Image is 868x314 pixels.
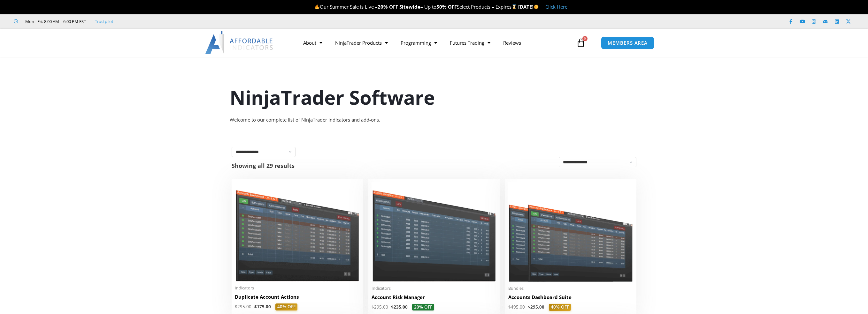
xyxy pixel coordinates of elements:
[232,163,295,168] p: Showing all 29 results
[254,304,257,310] span: $
[534,4,539,9] img: 🌞
[394,35,443,50] a: Programming
[372,182,496,281] img: Account Risk Manager
[235,294,360,300] h2: Duplicate Account Actions
[24,18,86,25] span: Mon - Fri: 8:00 AM – 6:00 PM EST
[378,4,398,10] strong: 20% OFF
[230,84,639,111] h1: NinjaTrader Software
[508,182,633,282] img: Accounts Dashboard Suite
[230,116,639,124] div: Welcome to our complete list of NinjaTrader indicators and add-ons.
[297,35,575,50] nav: Menu
[545,4,567,10] a: Click Here
[497,35,527,50] a: Reviews
[372,304,388,310] bdi: 295.00
[205,31,274,54] img: LogoAI | Affordable Indicators – NinjaTrader
[567,34,595,52] a: 0
[329,35,394,50] a: NinjaTrader Products
[508,286,633,291] span: Bundles
[508,294,633,301] h2: Accounts Dashboard Suite
[443,35,497,50] a: Futures Trading
[235,304,237,310] span: $
[391,304,394,310] span: $
[275,303,297,310] span: 40% OFF
[95,18,113,25] a: Trustpilot
[549,304,571,311] span: 40% OFF
[235,304,251,310] bdi: 295.00
[608,41,648,45] span: MEMBERS AREA
[528,304,544,310] bdi: 295.00
[508,294,633,304] a: Accounts Dashboard Suite
[235,294,360,303] a: Duplicate Account Actions
[508,304,525,310] bdi: 495.00
[372,294,496,301] h2: Account Risk Manager
[508,304,511,310] span: $
[372,294,496,304] a: Account Risk Manager
[314,4,518,10] span: Our Summer Sale is Live – – Up to Select Products – Expires
[518,4,539,10] strong: [DATE]
[315,4,319,9] img: 🔥
[512,4,517,9] img: ⌛
[254,304,271,310] bdi: 175.00
[528,304,530,310] span: $
[601,36,654,49] a: MEMBERS AREA
[391,304,408,310] bdi: 235.00
[399,4,420,10] strong: Sitewide
[436,4,457,10] strong: 50% OFF
[297,35,329,50] a: About
[582,36,588,41] span: 0
[235,285,360,291] span: Indicators
[559,157,636,167] select: Shop order
[412,304,434,311] span: 20% OFF
[372,286,496,291] span: Indicators
[372,304,374,310] span: $
[235,182,360,281] img: Duplicate Account Actions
